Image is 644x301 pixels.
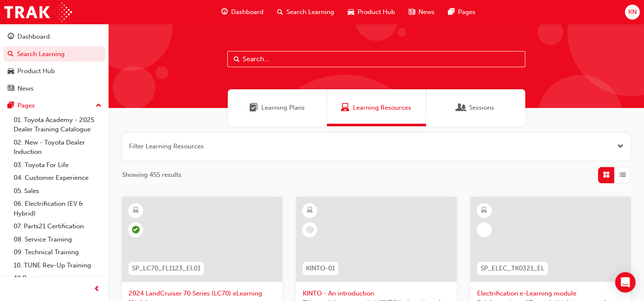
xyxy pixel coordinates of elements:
a: 07. Parts21 Certification [10,220,105,233]
span: KINTO - An introduction [303,289,449,298]
a: 04. Customer Experience [10,171,105,185]
span: prev-icon [94,284,100,295]
span: Grid [603,170,610,180]
button: Open the filter [617,142,624,151]
span: Showing 455 results [122,170,181,180]
a: Learning PlansLearning Plans [228,89,327,126]
div: Product Hub [17,66,55,76]
span: search-icon [8,51,14,58]
a: Learning ResourcesLearning Resources [327,89,426,126]
span: search-icon [277,7,283,17]
a: 02. New - Toyota Dealer Induction [10,136,105,159]
a: pages-iconPages [441,3,482,21]
span: Learning Plans [261,103,305,113]
button: Pages [3,98,105,114]
span: KN [628,7,636,17]
a: 01. Toyota Academy - 2025 Dealer Training Catalogue [10,114,105,136]
span: Learning Plans [249,103,258,113]
span: news-icon [8,85,14,93]
a: 05. Sales [10,185,105,198]
span: List [619,170,626,180]
span: guage-icon [8,33,14,41]
a: Search Learning [3,46,105,62]
span: Pages [458,7,475,17]
div: Open Intercom Messenger [615,272,635,292]
a: Dashboard [3,29,105,45]
span: Learning Resources [341,103,349,113]
img: Trak [4,3,72,22]
input: Search... [227,51,525,67]
span: learningRecordVerb_NONE-icon [306,226,314,233]
button: KN [625,5,640,20]
span: pages-icon [448,7,455,17]
span: pages-icon [8,102,14,110]
span: SP_LC70_FL1123_EL01 [132,264,200,273]
span: news-icon [409,7,415,17]
a: 03. Toyota For Life [10,159,105,172]
a: car-iconProduct Hub [341,3,402,21]
a: 08. Service Training [10,233,105,246]
span: Sessions [457,103,466,113]
a: SessionsSessions [426,89,525,126]
button: DashboardSearch LearningProduct HubNews [3,27,105,98]
span: Dashboard [231,7,263,17]
span: Sessions [469,103,494,113]
span: KINTO-01 [306,264,335,273]
span: News [418,7,435,17]
a: guage-iconDashboard [215,3,270,21]
div: Pages [17,101,35,111]
a: 06. Electrification (EV & Hybrid) [10,197,105,220]
a: News [3,81,105,97]
a: 10. TUNE Rev-Up Training [10,259,105,272]
a: news-iconNews [402,3,441,21]
span: car-icon [348,7,354,17]
span: Electrification e-Learning module [477,289,624,298]
span: guage-icon [221,7,228,17]
div: News [17,84,34,94]
span: Learning Resources [353,103,411,113]
span: Product Hub [358,7,395,17]
span: up-icon [96,100,102,111]
span: Search Learning [286,7,334,17]
span: learningResourceType_ELEARNING-icon [133,205,139,216]
span: Search [234,54,240,64]
a: 09. Technical Training [10,246,105,259]
a: Product Hub [3,63,105,79]
span: learningResourceType_ELEARNING-icon [481,205,487,216]
span: SP_ELEC_TK0321_EL [481,264,544,273]
div: Dashboard [17,32,50,42]
a: All Pages [10,272,105,285]
span: learningRecordVerb_PASS-icon [132,226,140,233]
a: search-iconSearch Learning [270,3,341,21]
span: learningResourceType_ELEARNING-icon [307,205,313,216]
span: car-icon [8,68,14,75]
